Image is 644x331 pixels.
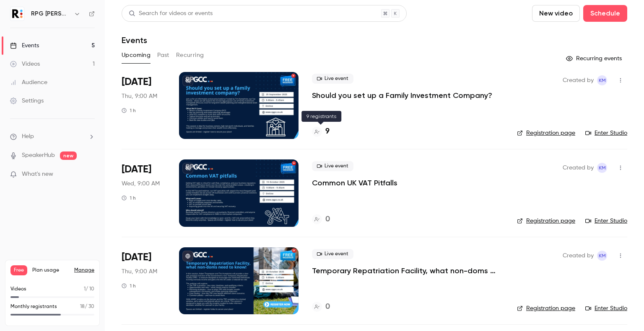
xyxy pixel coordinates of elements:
span: [DATE] [122,75,151,89]
button: Recurring [176,49,204,62]
iframe: Noticeable Trigger [85,171,95,178]
a: Temporary Repatriation Facility, what non-doms need to know! [312,266,504,276]
h4: 9 [325,126,330,137]
span: Created by [563,75,594,85]
div: Oct 23 Thu, 9:00 AM (Europe/London) [122,247,166,314]
a: Common UK VAT Pitfalls [312,178,397,188]
a: 9 [312,126,330,137]
span: Live event [312,249,353,259]
a: Enter Studio [585,304,627,313]
span: Thu, 9:00 AM [122,92,157,100]
button: Upcoming [122,49,151,62]
div: Audience [10,78,47,87]
span: Thu, 9:00 AM [122,267,157,276]
a: 0 [312,214,330,225]
span: Plan usage [32,267,69,274]
a: Enter Studio [585,129,627,137]
span: KM [599,163,606,173]
span: Live event [312,161,353,171]
span: KM [599,251,606,261]
span: Free [10,265,27,275]
h1: Events [122,35,147,45]
span: 1 [84,287,86,292]
a: Manage [74,267,94,274]
div: 1 h [122,195,136,201]
p: Monthly registrants [10,303,57,310]
a: Registration page [517,304,575,313]
p: / 30 [80,303,94,310]
div: Videos [10,60,40,68]
span: Kay Merryman [597,163,607,173]
span: KM [599,75,606,85]
button: Recurring events [562,52,627,65]
p: Videos [10,285,26,293]
span: Live event [312,74,353,84]
div: 1 h [122,282,136,289]
span: Wed, 9:00 AM [122,180,160,188]
span: new [60,151,77,160]
span: 18 [80,304,85,309]
button: Schedule [583,5,627,22]
h6: RPG [PERSON_NAME] [PERSON_NAME] LLP [31,10,70,18]
h4: 0 [325,214,330,225]
div: 1 h [122,107,136,114]
a: SpeakerHub [22,151,55,160]
a: Enter Studio [585,217,627,225]
img: RPG Crouch Chapman LLP [10,7,24,21]
button: Past [157,49,169,62]
div: Settings [10,97,44,105]
div: Events [10,41,39,50]
span: Kay Merryman [597,251,607,261]
a: Registration page [517,129,575,137]
button: New video [532,5,580,22]
div: Search for videos or events [129,9,213,18]
span: Created by [563,251,594,261]
div: Oct 15 Wed, 9:00 AM (Europe/London) [122,159,166,226]
a: 0 [312,301,330,313]
span: Created by [563,163,594,173]
a: Registration page [517,217,575,225]
p: / 10 [84,285,94,293]
span: Kay Merryman [597,75,607,85]
li: help-dropdown-opener [10,132,95,141]
a: Should you set up a Family Investment Company? [312,90,492,100]
span: [DATE] [122,163,151,176]
span: [DATE] [122,251,151,264]
span: Help [22,132,34,141]
div: Sep 25 Thu, 9:00 AM (Europe/London) [122,72,166,139]
span: What's new [22,170,53,179]
h4: 0 [325,301,330,313]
